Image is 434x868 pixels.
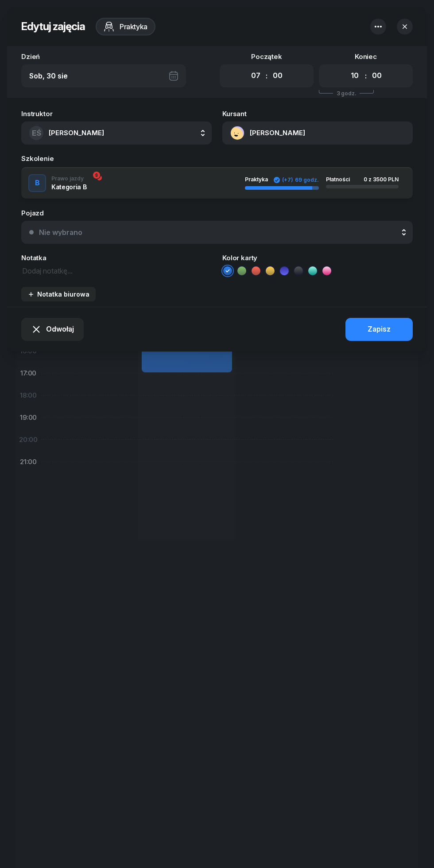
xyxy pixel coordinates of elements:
[222,121,413,145] button: [PERSON_NAME]
[46,324,74,335] span: Odwołaj
[21,20,85,34] h2: Edytuj zajęcia
[32,129,41,137] span: EŚ
[21,221,413,244] button: Nie wybrano
[345,318,413,341] button: Zapisz
[39,229,82,236] div: Nie wybrano
[21,318,84,341] button: Odwołaj
[266,70,267,81] div: :
[27,290,89,298] div: Notatka biurowa
[49,129,104,137] span: [PERSON_NAME]
[21,287,96,301] button: Notatka biurowa
[368,324,391,335] div: Zapisz
[365,70,367,81] div: :
[21,121,212,145] button: EŚ[PERSON_NAME]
